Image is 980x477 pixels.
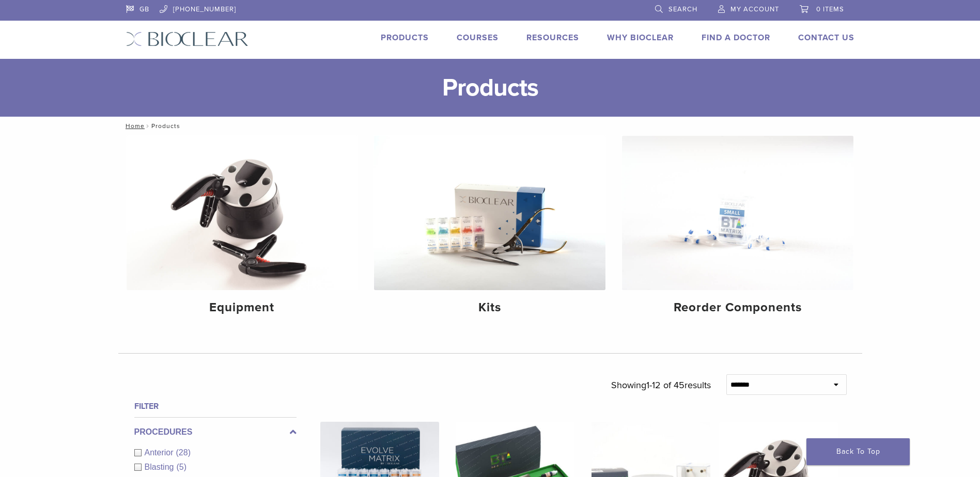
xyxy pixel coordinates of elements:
[630,298,845,317] h4: Reorder Components
[135,298,350,317] h4: Equipment
[374,136,605,290] img: Kits
[622,136,853,290] img: Reorder Components
[457,33,499,43] a: Courses
[798,33,854,43] a: Contact Us
[607,33,674,43] a: Why Bioclear
[816,5,844,13] span: 0 items
[122,122,145,130] a: Home
[134,426,297,438] label: Procedures
[806,438,910,465] a: Back To Top
[145,123,151,129] span: /
[127,136,358,324] a: Equipment
[526,33,579,43] a: Resources
[176,448,191,457] span: (28)
[730,5,779,13] span: My Account
[145,448,176,457] span: Anterior
[145,463,177,471] span: Blasting
[374,136,605,324] a: Kits
[611,374,711,396] p: Showing results
[382,298,597,317] h4: Kits
[702,33,770,43] a: Find A Doctor
[176,463,186,471] span: (5)
[127,136,358,290] img: Equipment
[622,136,853,324] a: Reorder Components
[118,117,862,135] nav: Products
[668,5,697,13] span: Search
[126,31,248,46] img: Bioclear
[381,33,429,43] a: Products
[134,400,297,412] h4: Filter
[646,379,685,391] span: 1-12 of 45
